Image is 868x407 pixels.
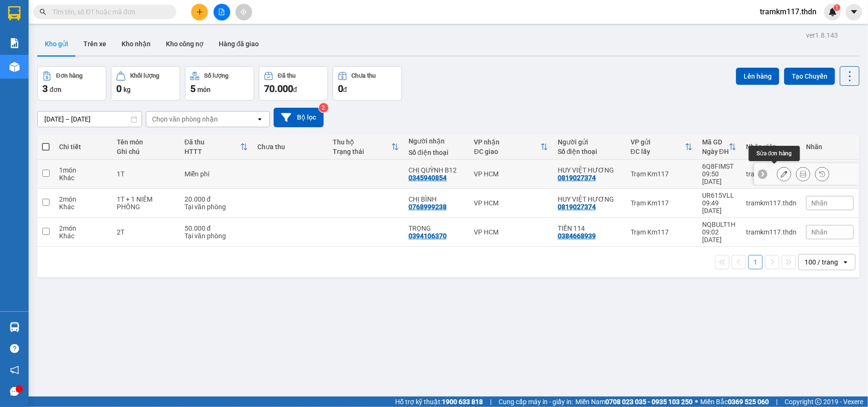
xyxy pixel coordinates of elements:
div: 0819027374 [558,203,596,211]
div: 0384668939 [558,232,596,240]
span: kg [123,86,131,93]
span: notification [10,366,19,375]
span: 0 [338,83,343,94]
div: NQBULT1H [702,221,736,228]
div: TIẾN 114 [558,224,621,232]
strong: 1900 633 818 [442,398,483,406]
div: tramkm117.thdn [746,228,797,236]
input: Tìm tên, số ĐT hoặc mã đơn [52,7,165,17]
div: 50.000 đ [184,224,248,232]
div: Sửa đơn hàng [777,167,791,181]
div: VP nhận [474,138,541,146]
div: 2 món [59,195,107,203]
div: Người gửi [558,138,621,146]
strong: 0708 023 035 - 0935 103 250 [605,398,693,406]
div: Tại văn phòng [184,203,248,211]
span: message [10,387,19,396]
div: 0394106370 [408,232,447,240]
div: ĐC giao [474,148,541,155]
div: Nhân viên [746,143,797,151]
span: Miền Nam [575,397,693,407]
th: Toggle SortBy [697,134,741,160]
th: Toggle SortBy [626,134,697,160]
button: Tạo Chuyến [784,68,835,85]
div: 2 món [59,224,107,232]
div: ver 1.8.143 [806,30,838,41]
img: solution-icon [10,38,20,48]
button: Kho nhận [114,32,158,55]
span: 3 [42,83,48,94]
img: warehouse-icon [10,62,20,72]
span: question-circle [10,344,19,353]
button: Hàng đã giao [211,32,266,55]
div: CHỊ QUỲNH B12 [408,166,465,174]
div: Đã thu [278,72,296,79]
span: 5 [190,83,195,94]
div: VP HCM [474,228,548,236]
button: file-add [214,4,230,20]
div: Khác [59,203,107,211]
div: 0819027374 [558,174,596,182]
button: Bộ lọc [274,108,324,127]
button: Số lượng5món [185,66,254,101]
span: search [40,9,46,15]
span: plus [196,9,203,15]
div: UR615VLL [702,192,736,199]
button: Kho công nợ [158,32,211,55]
span: 0 [116,83,122,94]
div: Đơn hàng [56,72,82,79]
th: Toggle SortBy [328,134,404,160]
div: CHỊ BÌNH [408,195,465,203]
div: VP HCM [474,199,548,207]
div: Tên món [117,138,175,146]
div: ĐC lấy [631,148,685,155]
strong: 0369 525 060 [728,398,769,406]
div: 2T [117,228,175,236]
div: Nhãn [806,143,854,151]
div: Người nhận [408,137,465,145]
button: Khối lượng0kg [111,66,180,101]
span: | [776,397,777,407]
div: 1 món [59,166,107,174]
div: Trạm Km117 [631,228,693,236]
input: Select a date range. [38,112,142,127]
span: Miền Bắc [700,397,769,407]
span: 1 [835,4,838,11]
sup: 2 [319,103,328,112]
div: Chi tiết [59,143,107,151]
div: 100 / trang [805,257,838,267]
span: | [490,397,491,407]
div: Trạm Km117 [631,199,693,207]
div: TRỌNG [408,224,465,232]
span: tramkm117.thdn [752,6,824,18]
span: đơn [50,86,61,93]
span: món [197,86,211,93]
span: Nhãn [811,228,827,236]
div: HUY VIỆT HƯƠNG [558,166,621,174]
button: Chưa thu0đ [333,66,402,101]
div: Trạm Km117 [631,170,693,178]
div: HUY VIỆT HƯƠNG [558,195,621,203]
div: Số điện thoại [408,149,465,156]
span: Cung cấp máy in - giấy in: [499,397,573,407]
div: 0345940854 [408,174,447,182]
div: Chưa thu [257,143,324,151]
span: caret-down [850,8,858,16]
div: Trạng thái [333,148,391,155]
div: Chưa thu [352,72,376,79]
button: Đã thu70.000đ [259,66,328,101]
button: aim [235,4,252,20]
th: Toggle SortBy [180,134,253,160]
svg: open [842,258,849,266]
div: Đã thu [184,138,240,146]
div: Khác [59,174,107,182]
div: Khối lượng [130,72,159,79]
span: copyright [815,398,822,405]
div: 20.000 đ [184,195,248,203]
span: Nhãn [811,199,827,207]
div: Số điện thoại [558,148,621,155]
div: Miễn phí [184,170,248,178]
div: Mã GD [702,138,729,146]
button: Đơn hàng3đơn [37,66,106,101]
div: tramkm117.thdn [746,170,797,178]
